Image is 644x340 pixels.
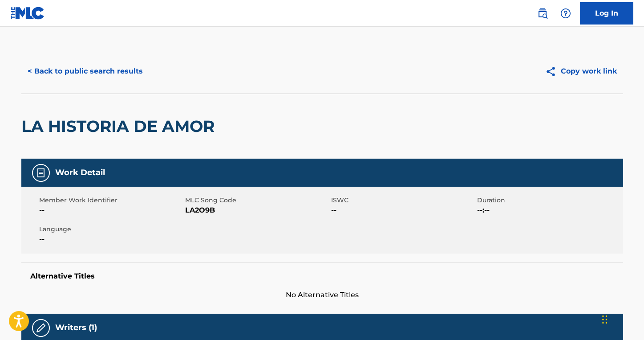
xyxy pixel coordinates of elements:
button: < Back to public search results [21,60,149,82]
h5: Alternative Titles [30,272,614,281]
h5: Writers (1) [55,323,97,333]
span: Language [39,225,183,234]
h5: Work Detail [55,168,105,178]
h2: LA HISTORIA DE AMOR [21,116,219,136]
span: LA2O9B [185,205,329,216]
button: Copy work link [539,60,623,82]
img: help [560,8,571,19]
img: Work Detail [36,168,46,178]
img: Copy work link [545,66,561,77]
img: MLC Logo [11,7,45,20]
a: Public Search [534,4,551,22]
span: No Alternative Titles [21,290,623,300]
span: -- [331,205,475,216]
div: Drag [602,306,608,333]
span: ISWC [331,196,475,205]
span: -- [39,234,183,245]
a: Log In [580,2,633,25]
span: Duration [477,196,621,205]
div: Help [557,4,575,22]
iframe: Chat Widget [599,297,644,340]
img: Writers [36,323,46,333]
span: Member Work Identifier [39,196,183,205]
span: -- [39,205,183,216]
span: MLC Song Code [185,196,329,205]
span: --:-- [477,205,621,216]
img: search [537,8,548,19]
